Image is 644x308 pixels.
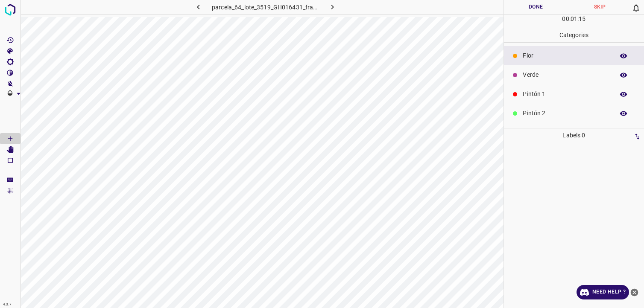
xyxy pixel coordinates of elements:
[579,15,585,23] p: 15
[1,301,14,308] div: 4.3.7
[523,51,610,60] p: Flor
[504,123,644,142] div: Pintón 3
[577,285,629,299] a: Need Help ?
[504,104,644,123] div: Pintón 2
[504,28,644,42] p: Categories
[562,15,585,28] div: : :
[629,285,640,299] button: close-help
[523,70,610,79] p: Verde
[523,90,610,99] p: Pintón 1
[562,15,569,23] p: 00
[506,128,641,142] p: Labels 0
[504,84,644,104] div: Pintón 1
[504,46,644,65] div: Flor
[212,2,319,14] h6: parcela_64_lote_3519_GH016431_frame_00019_18351.jpg
[3,2,18,17] img: logo
[571,15,577,23] p: 01
[523,109,610,118] p: Pintón 2
[504,65,644,84] div: Verde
